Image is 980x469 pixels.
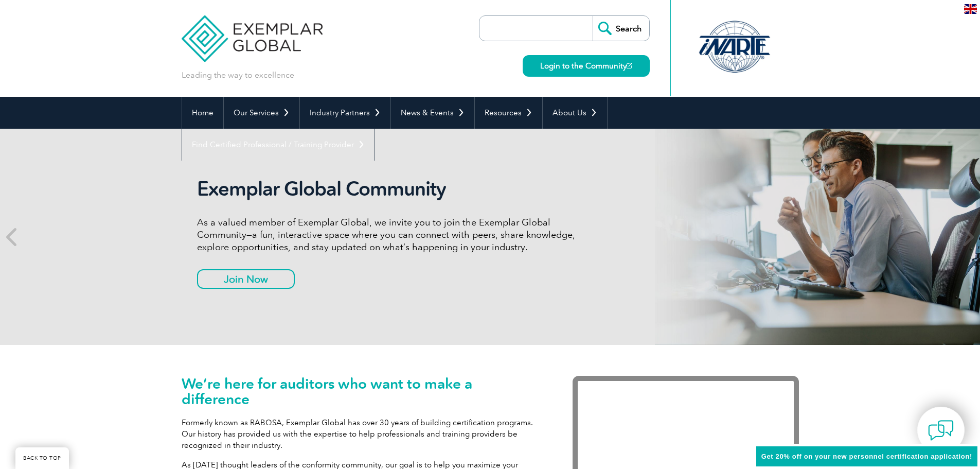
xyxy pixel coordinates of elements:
a: BACK TO TOP [15,447,69,469]
a: Find Certified Professional / Training Provider [182,129,375,161]
span: Get 20% off on your new personnel certification application! [761,453,972,460]
img: contact-chat.png [928,418,954,443]
a: Industry Partners [300,97,390,129]
a: About Us [543,97,607,129]
img: open_square.png [627,63,632,68]
h1: We’re here for auditors who want to make a difference [182,376,542,407]
a: Our Services [224,97,299,129]
a: Join Now [197,269,295,289]
p: As a valued member of Exemplar Global, we invite you to join the Exemplar Global Community—a fun,... [197,216,583,253]
p: Formerly known as RABQSA, Exemplar Global has over 30 years of building certification programs. O... [182,417,542,451]
a: Home [182,97,223,129]
a: Resources [475,97,542,129]
p: Leading the way to excellence [182,70,294,81]
img: en [964,4,977,14]
a: Login to the Community [523,55,650,77]
h2: Exemplar Global Community [197,177,583,201]
input: Search [593,16,649,41]
a: News & Events [391,97,474,129]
